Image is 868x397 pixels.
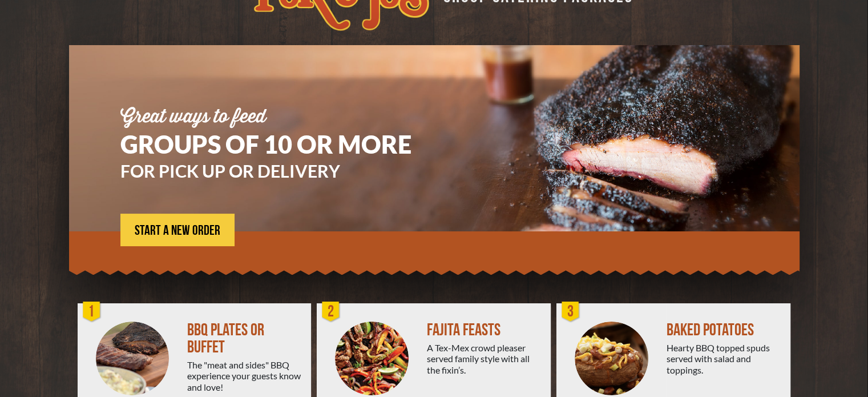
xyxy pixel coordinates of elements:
div: 1 [80,300,103,323]
div: Hearty BBQ topped spuds served with salad and toppings. [667,342,781,375]
h3: FOR PICK UP OR DELIVERY [120,162,446,179]
img: PEJ-Baked-Potato.png [575,322,648,395]
div: A Tex-Mex crowd pleaser served family style with all the fixin’s. [427,342,542,375]
div: 3 [559,300,582,323]
div: Great ways to feed [120,108,446,126]
div: 2 [320,300,342,323]
div: FAJITA FEASTS [427,322,542,339]
img: PEJ-BBQ-Buffet.png [96,322,169,395]
img: PEJ-Fajitas.png [335,322,409,395]
div: BAKED POTATOES [667,322,781,339]
span: START A NEW ORDER [135,224,220,238]
a: START A NEW ORDER [120,214,235,246]
div: BBQ PLATES OR BUFFET [187,322,302,356]
h1: GROUPS OF 10 OR MORE [120,132,446,157]
div: The "meat and sides" BBQ experience your guests know and love! [187,359,302,392]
